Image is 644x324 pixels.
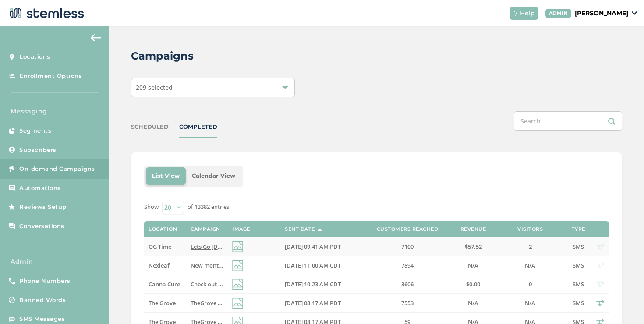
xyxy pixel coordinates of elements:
span: Reviews Setup [19,203,67,211]
span: $0.00 [466,280,480,288]
span: 7100 [401,243,414,250]
label: N/A [499,262,561,269]
img: icon-arrow-back-accent-c549486e.svg [91,34,101,41]
label: N/A [456,262,491,269]
span: SMS Messages [19,315,65,324]
span: Phone Numbers [19,277,71,285]
label: 3606 [368,281,447,288]
label: Sent Date [285,226,315,232]
span: On-demand Campaigns [19,165,95,173]
label: Show [144,203,159,211]
label: 7553 [368,299,447,307]
label: Nexleaf [149,262,181,269]
label: 10/02/2025 09:41 AM PDT [285,243,359,250]
span: [DATE] 10:23 AM CDT [285,280,341,288]
label: 7100 [368,243,447,250]
label: 10/02/2025 08:17 AM PDT [285,299,359,307]
span: 7894 [401,261,414,269]
label: Lets Go Thursday! Up To 40% Off Your Favorite Brands Today at OG Time in El Monte! Click the link... [191,243,223,250]
span: Automations [19,184,61,193]
iframe: Chat Widget [600,282,644,324]
span: 3606 [401,280,414,288]
label: Type [572,226,585,232]
img: icon-help-white-03924b79.svg [513,11,518,16]
label: Campaign [191,226,220,232]
label: The Grove [149,299,181,307]
span: OG Time [149,243,171,250]
span: Canna Cure [149,280,180,288]
label: 10/02/2025 10:23 AM CDT [285,281,359,288]
span: 209 selected [136,83,173,92]
label: Visitors [517,226,543,232]
label: TheGrove La Mesa: You have a new notification waiting for you, {first_name}! Reply END to cancel [191,299,223,307]
img: icon-img-d887fa0c.svg [232,260,243,271]
span: Segments [19,127,51,135]
label: $0.00 [456,281,491,288]
span: [DATE] 09:41 AM PDT [285,243,341,250]
span: TheGrove La Mesa: You have a new notification waiting for you, {first_name}! Reply END to cancel [191,299,454,307]
label: 7894 [368,262,447,269]
label: 10/02/2025 11:00 AM CDT [285,262,359,269]
div: ADMIN [545,9,572,18]
h2: Campaigns [131,48,194,64]
label: of 13382 entries [188,203,229,211]
label: Revenue [460,226,486,232]
span: Locations [19,53,50,61]
span: [DATE] 08:17 AM PDT [285,299,341,307]
span: SMS [573,261,584,269]
label: SMS [570,243,587,250]
li: List View [146,167,186,185]
img: icon-img-d887fa0c.svg [232,241,243,252]
li: Calendar View [186,167,241,185]
label: $57.52 [456,243,491,250]
span: 7553 [401,299,414,307]
label: Location [149,226,177,232]
span: N/A [525,299,535,307]
span: New month - Fresh Drops and Nexlef and Live Source - Tap link for more info Reply END to cancel [191,261,452,269]
img: icon-sort-1e1d7615.svg [318,229,322,231]
img: icon_down-arrow-small-66adaf34.svg [632,11,637,15]
label: Image [232,226,250,232]
div: SCHEDULED [131,123,169,131]
label: OG Time [149,243,181,250]
span: SMS [573,299,584,307]
span: SMS [573,280,584,288]
img: icon-img-d887fa0c.svg [232,298,243,309]
span: 0 [529,280,532,288]
span: N/A [468,261,478,269]
label: SMS [570,262,587,269]
span: SMS [573,243,584,250]
span: Lets Go [DATE]! Up To 40% Off Your Favorite Brands [DATE] at OG Time in [GEOGRAPHIC_DATA]! Click ... [191,243,578,250]
span: Nexleaf [149,261,170,269]
label: SMS [570,281,587,288]
span: N/A [525,261,535,269]
span: Help [520,9,535,18]
label: SMS [570,299,587,307]
label: 2 [499,243,561,250]
input: Search [514,111,622,131]
span: N/A [468,299,478,307]
span: Enrollment Options [19,72,82,81]
img: icon-img-d887fa0c.svg [232,279,243,290]
label: N/A [456,299,491,307]
p: [PERSON_NAME] [575,9,628,18]
div: COMPLETED [179,123,217,131]
span: Conversations [19,222,64,231]
span: 2 [529,243,532,250]
label: Check out Today's DEAL at Can Cure, new location 1919 NW Cache Rd. Reply END to cancel [191,281,223,288]
label: New month - Fresh Drops and Nexlef and Live Source - Tap link for more info Reply END to cancel [191,262,223,269]
label: N/A [499,299,561,307]
span: Check out [DATE] DEAL at [GEOGRAPHIC_DATA], new location [STREET_ADDRESS] Reply END to cancel [191,280,462,288]
img: logo-dark-0685b13c.svg [7,4,84,22]
span: The Grove [149,299,176,307]
span: Subscribers [19,146,57,155]
span: [DATE] 11:00 AM CDT [285,261,341,269]
span: Banned Words [19,296,66,305]
label: Canna Cure [149,281,181,288]
span: $57.52 [465,243,482,250]
label: Customers Reached [377,226,439,232]
label: 0 [499,281,561,288]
